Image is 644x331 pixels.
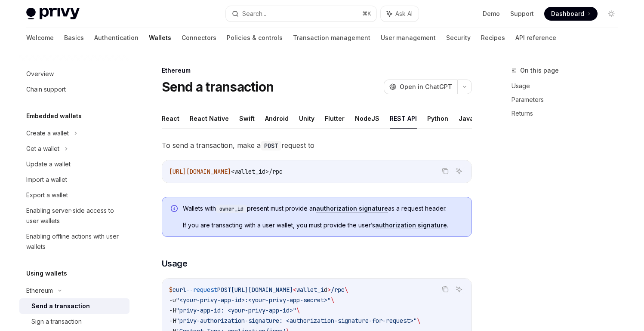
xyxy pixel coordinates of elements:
div: Create a wallet [26,128,69,138]
div: Ethereum [162,66,472,75]
div: Update a wallet [26,159,71,169]
a: Policies & controls [227,28,283,48]
span: Ask AI [395,9,413,18]
span: "<your-privy-app-id>:<your-privy-app-secret>" [176,296,331,304]
span: "privy-authorization-signature: <authorization-signature-for-request>" [176,317,417,325]
span: ⌘ K [362,10,371,17]
span: "privy-app-id: <your-privy-app-id>" [176,306,296,314]
span: -H [169,317,176,325]
button: Toggle dark mode [604,7,618,21]
span: <wallet_id>/rpc [231,168,283,175]
span: < [293,286,296,294]
button: Ask AI [453,284,465,295]
a: Usage [512,79,625,93]
span: If you are transacting with a user wallet, you must provide the user’s . [183,221,463,230]
span: \ [345,286,348,294]
button: Search...⌘K [226,6,376,21]
div: Sign a transaction [31,316,82,327]
div: Ethereum [26,285,53,296]
a: Sign a transaction [19,314,129,329]
span: Open in ChatGPT [400,83,452,91]
span: -H [169,306,176,314]
span: To send a transaction, make a request to [162,139,472,151]
button: Swift [239,108,255,129]
span: --request [186,286,217,294]
a: Export a wallet [19,187,129,203]
span: [URL][DOMAIN_NAME] [231,286,293,294]
a: Parameters [512,93,625,107]
h5: Embedded wallets [26,111,82,121]
span: d [324,286,327,294]
span: \ [417,317,420,325]
a: Wallets [149,28,171,48]
div: Overview [26,69,54,79]
span: On this page [520,65,559,76]
div: Enabling server-side access to user wallets [26,205,124,226]
button: Android [265,108,289,129]
a: Import a wallet [19,172,129,187]
a: Dashboard [544,7,598,21]
button: Python [427,108,448,129]
span: \ [331,296,334,304]
span: -u [169,296,176,304]
code: POST [261,141,281,150]
span: $ [169,286,173,294]
a: Security [446,28,471,48]
div: Chain support [26,84,66,95]
a: API reference [515,28,556,48]
code: owner_id [216,205,247,213]
a: Basics [64,28,84,48]
button: Open in ChatGPT [384,80,457,94]
button: Flutter [325,108,345,129]
svg: Info [171,205,179,214]
span: \ [296,306,300,314]
button: Copy the contents from the code block [440,165,451,177]
span: Wallets with present must provide an as a request header. [183,204,463,213]
a: Enabling offline actions with user wallets [19,229,129,254]
span: curl [173,286,186,294]
a: Authentication [94,28,139,48]
button: NodeJS [355,108,379,129]
span: Usage [162,257,188,270]
span: POST [217,286,231,294]
button: REST API [390,108,417,129]
h1: Send a transaction [162,79,274,95]
span: /rpc [331,286,345,294]
a: Returns [512,107,625,120]
span: Dashboard [551,9,584,18]
a: User management [381,28,436,48]
a: Update a wallet [19,156,129,172]
div: Import a wallet [26,175,67,185]
a: Chain support [19,82,129,97]
a: Demo [483,9,500,18]
img: light logo [26,8,80,20]
div: Send a transaction [31,301,90,311]
h5: Using wallets [26,268,67,279]
a: Support [510,9,534,18]
div: Get a wallet [26,144,59,154]
button: Copy the contents from the code block [440,284,451,295]
a: Welcome [26,28,54,48]
button: Ask AI [453,165,465,177]
button: React [162,108,179,129]
a: Enabling server-side access to user wallets [19,203,129,229]
a: Recipes [481,28,505,48]
a: Overview [19,66,129,82]
button: Unity [299,108,314,129]
a: Send a transaction [19,298,129,314]
button: Java [459,108,474,129]
a: Connectors [182,28,216,48]
span: > [327,286,331,294]
div: Enabling offline actions with user wallets [26,231,124,252]
a: authorization signature [375,221,447,229]
span: [URL][DOMAIN_NAME] [169,168,231,175]
button: Ask AI [381,6,419,21]
a: Transaction management [293,28,370,48]
div: Search... [242,9,266,19]
span: wallet_i [296,286,324,294]
div: Export a wallet [26,190,68,200]
button: React Native [190,108,229,129]
a: authorization signature [316,205,388,212]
